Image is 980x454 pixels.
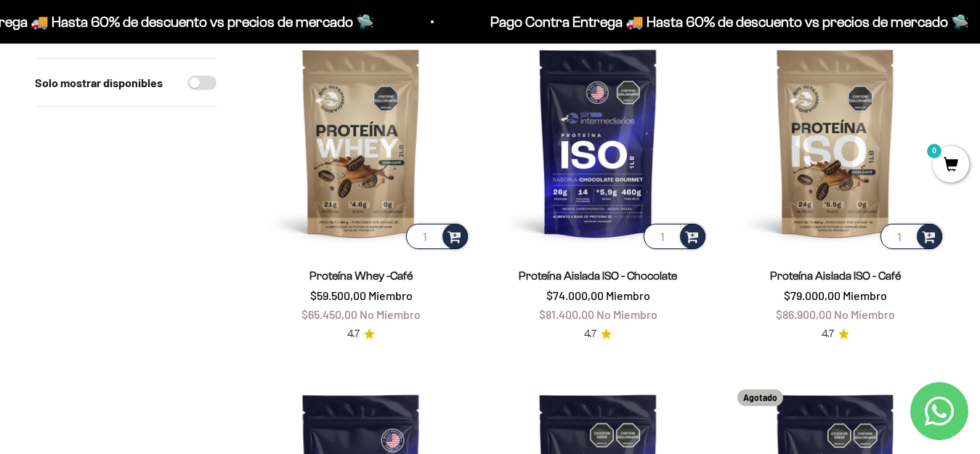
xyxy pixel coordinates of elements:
span: $74.000,00 [546,288,604,302]
span: $59.500,00 [310,288,366,302]
span: 4.7 [822,326,834,342]
span: Miembro [606,288,650,302]
span: No Miembro [834,307,895,321]
span: Miembro [843,288,887,302]
span: 4.7 [347,326,360,342]
span: $79.000,00 [784,288,841,302]
label: Solo mostrar disponibles [35,73,163,92]
a: 0 [933,158,969,174]
a: Proteína Whey -Café [309,269,413,282]
p: Pago Contra Entrega 🚚 Hasta 60% de descuento vs precios de mercado 🛸 [489,10,968,33]
span: 4.7 [584,326,596,342]
a: 4.74.7 de 5.0 estrellas [822,326,849,342]
span: No Miembro [360,307,421,321]
a: 4.74.7 de 5.0 estrellas [584,326,612,342]
span: $65.450,00 [301,307,357,321]
span: $86.900,00 [776,307,832,321]
a: Proteína Aislada ISO - Chocolate [519,269,677,282]
mark: 0 [926,142,943,160]
span: Miembro [368,288,413,302]
span: No Miembro [596,307,657,321]
a: 4.74.7 de 5.0 estrellas [347,326,375,342]
span: $81.400,00 [539,307,594,321]
a: Proteína Aislada ISO - Café [770,269,901,282]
